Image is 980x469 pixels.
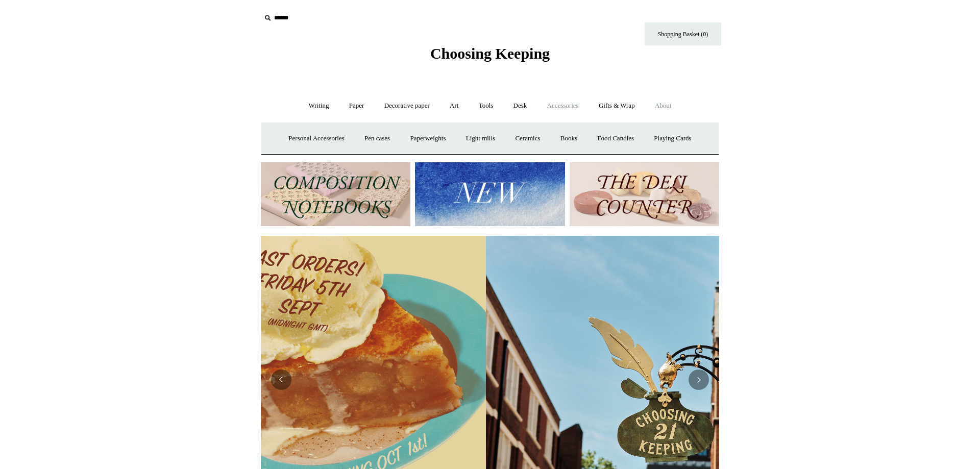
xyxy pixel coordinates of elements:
[271,369,291,390] button: Previous
[440,92,468,119] a: Art
[401,125,455,152] a: Paperweights
[279,125,353,152] a: Personal Accessories
[538,92,588,119] a: Accessories
[430,45,550,62] span: Choosing Keeping
[430,53,550,60] a: Choosing Keeping
[551,125,586,152] a: Books
[355,125,399,152] a: Pen cases
[261,162,410,226] img: 202302 Composition ledgers.jpg__PID:69722ee6-fa44-49dd-a067-31375e5d54ec
[504,92,536,119] a: Desk
[590,92,644,119] a: Gifts & Wrap
[646,92,681,119] a: About
[415,162,565,226] img: New.jpg__PID:f73bdf93-380a-4a35-bcfe-7823039498e1
[375,92,439,119] a: Decorative paper
[588,125,643,152] a: Food Candles
[300,92,338,119] a: Writing
[689,369,709,390] button: Next
[470,92,503,119] a: Tools
[645,125,700,152] a: Playing Cards
[570,162,719,226] img: The Deli Counter
[457,125,504,152] a: Light mills
[506,125,549,152] a: Ceramics
[645,22,721,45] a: Shopping Basket (0)
[340,92,374,119] a: Paper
